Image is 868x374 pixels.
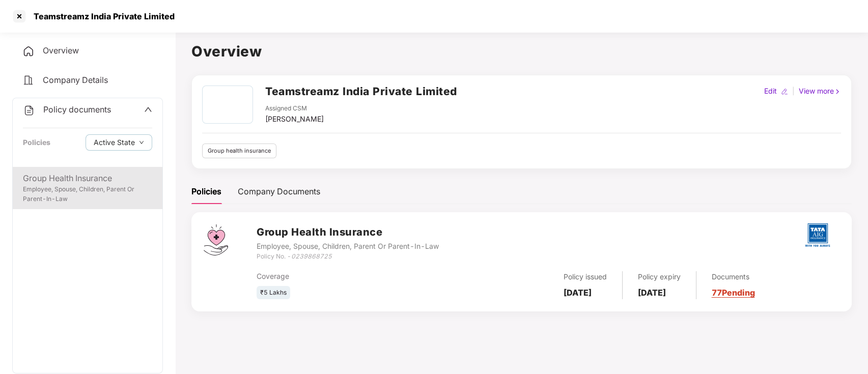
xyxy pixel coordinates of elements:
div: Teamstreamz India Private Limited [27,11,175,21]
img: svg+xml;base64,PHN2ZyB4bWxucz0iaHR0cDovL3d3dy53My5vcmcvMjAwMC9zdmciIHdpZHRoPSIyNCIgaGVpZ2h0PSIyNC... [22,45,35,57]
h1: Overview [191,40,852,63]
b: [DATE] [638,287,666,298]
h3: Group Health Insurance [257,224,439,240]
div: Policies [23,137,50,148]
img: editIcon [781,88,788,95]
img: svg+xml;base64,PHN2ZyB4bWxucz0iaHR0cDovL3d3dy53My5vcmcvMjAwMC9zdmciIHdpZHRoPSI0Ny43MTQiIGhlaWdodD... [204,224,228,255]
div: Policy expiry [638,271,681,282]
div: Assigned CSM [265,104,324,113]
div: Policies [191,185,221,198]
h2: Teamstreamz India Private Limited [265,83,457,100]
i: 0239868725 [291,252,332,260]
div: Coverage [257,271,451,282]
div: Group Health Insurance [23,172,152,185]
img: tatag.png [800,217,835,253]
img: svg+xml;base64,PHN2ZyB4bWxucz0iaHR0cDovL3d3dy53My5vcmcvMjAwMC9zdmciIHdpZHRoPSIyNCIgaGVpZ2h0PSIyNC... [22,74,35,87]
b: [DATE] [564,287,592,298]
div: ₹5 Lakhs [257,286,290,300]
span: down [139,140,144,146]
span: Active State [94,137,135,148]
div: Company Documents [238,185,320,198]
div: [PERSON_NAME] [265,113,324,125]
div: Policy issued [564,271,607,282]
span: Policy documents [43,104,111,114]
img: svg+xml;base64,PHN2ZyB4bWxucz0iaHR0cDovL3d3dy53My5vcmcvMjAwMC9zdmciIHdpZHRoPSIyNCIgaGVpZ2h0PSIyNC... [23,104,35,117]
span: up [144,105,152,113]
img: rightIcon [834,88,841,95]
div: Edit [762,85,779,97]
div: Employee, Spouse, Children, Parent Or Parent-In-Law [23,185,152,204]
button: Active Statedown [86,134,152,151]
a: 77 Pending [712,287,755,298]
div: | [790,85,797,97]
div: View more [797,85,843,97]
div: Policy No. - [257,252,439,262]
div: Employee, Spouse, Children, Parent Or Parent-In-Law [257,241,439,252]
span: Overview [43,45,79,55]
div: Group health insurance [202,143,276,158]
div: Documents [712,271,755,282]
span: Company Details [43,75,108,85]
